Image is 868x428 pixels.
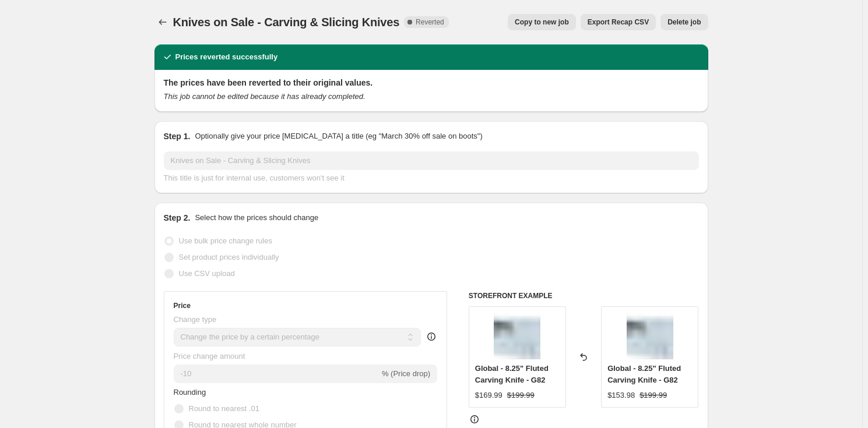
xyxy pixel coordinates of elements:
span: Rounding [174,388,206,397]
div: $169.99 [475,390,502,401]
span: Export Recap CSV [588,17,649,27]
span: Round to nearest .01 [189,404,259,413]
i: This job cannot be edited because it has already completed. [164,92,366,101]
span: Global - 8.25" Fluted Carving Knife - G82 [607,364,681,384]
strike: $199.99 [639,390,667,401]
input: -15 [174,365,379,383]
span: Reverted [416,17,444,27]
span: Global - 8.25" Fluted Carving Knife - G82 [475,364,549,384]
span: Change type [174,315,217,324]
span: Copy to new job [515,17,569,27]
p: Select how the prices should change [195,212,318,224]
span: % (Price drop) [382,369,430,378]
button: Delete job [660,14,708,30]
span: Knives on Sale - Carving & Slicing Knives [173,16,400,29]
span: Set product prices individually [179,253,279,261]
h2: Prices reverted successfully [175,51,278,63]
span: Delete job [667,17,701,27]
span: Use CSV upload [179,269,235,278]
h2: Step 2. [164,212,191,224]
button: Export Recap CSV [581,14,656,30]
span: Price change amount [174,352,245,360]
div: $153.98 [607,390,635,401]
input: 30% off holiday sale [164,151,699,170]
button: Copy to new job [508,14,576,30]
span: Use bulk price change rules [179,236,272,245]
p: Optionally give your price [MEDICAL_DATA] a title (eg "March 30% off sale on boots") [195,130,482,142]
div: help [426,331,437,342]
h2: The prices have been reverted to their original values. [164,77,699,89]
span: This title is just for internal use, customers won't see it [164,174,345,182]
h2: Step 1. [164,130,191,142]
button: Price change jobs [154,14,171,30]
img: Global-8_25-Fluted-Carving-Knife-G82_80x.jpg [494,313,540,359]
h3: Price [174,301,191,310]
strike: $199.99 [507,390,535,401]
img: Global-8_25-Fluted-Carving-Knife-G82_80x.jpg [627,313,673,359]
h6: STOREFRONT EXAMPLE [469,291,699,300]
